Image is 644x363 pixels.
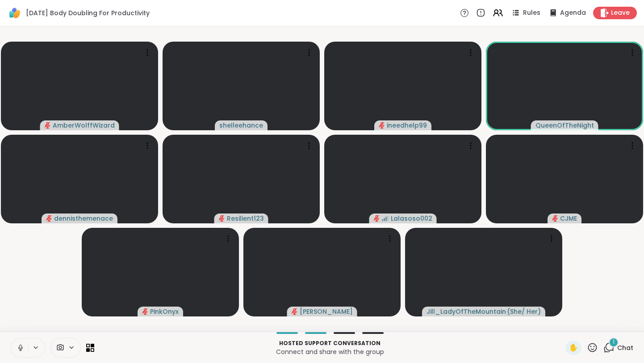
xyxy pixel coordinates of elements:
span: shelleehance [219,121,263,130]
span: Lalasoso002 [391,214,432,223]
span: dennisthemenace [54,214,113,223]
span: audio-muted [292,308,298,315]
span: audio-muted [45,122,51,128]
span: Agenda [560,9,586,17]
span: ✋ [569,342,578,353]
span: audio-muted [219,215,225,222]
span: [DATE] Body Doubling For Productivity [26,9,150,17]
img: ShareWell Logomark [7,5,22,21]
span: [PERSON_NAME] [300,307,353,316]
span: Leave [611,9,630,17]
span: AmberWolffWizard [53,121,115,130]
span: audio-muted [552,215,558,222]
span: QueenOfTheNight [535,121,594,130]
span: Rules [523,9,540,17]
p: Hosted support conversation [100,339,560,347]
span: PinkOnyx [150,307,179,316]
span: Resilient123 [227,214,264,223]
span: Chat [617,343,633,352]
span: Jill_LadyOfTheMountain [427,307,506,316]
span: audio-muted [379,122,385,128]
span: audio-muted [46,215,52,222]
span: audio-muted [374,215,380,222]
span: audio-muted [142,308,148,315]
span: ineedhelp99 [387,121,427,130]
span: CJME [560,214,577,223]
p: Connect and share with the group [100,347,560,356]
span: ( She/ Her ) [507,307,541,316]
span: 1 [613,338,615,346]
